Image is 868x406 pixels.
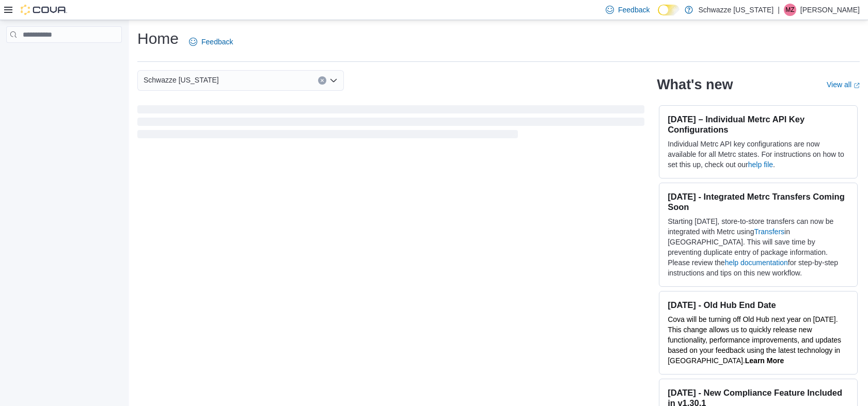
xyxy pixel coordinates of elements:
[668,114,849,135] h3: [DATE] – Individual Metrc API Key Configurations
[745,356,784,365] a: Learn More
[668,315,841,365] span: Cova will be turning off Old Hub next year on [DATE]. This change allows us to quickly release ne...
[854,83,860,89] svg: External link
[658,5,680,15] input: Dark Mode
[785,4,794,16] span: MZ
[21,5,67,15] img: Cova
[827,80,860,89] a: View allExternal link
[748,160,773,169] a: help file
[144,74,219,86] span: Schwazze [US_STATE]
[778,4,780,16] p: |
[668,216,849,278] p: Starting [DATE], store-to-store transfers can now be integrated with Metrc using in [GEOGRAPHIC_D...
[657,76,733,93] h2: What's new
[668,300,849,310] h3: [DATE] - Old Hub End Date
[185,31,237,52] a: Feedback
[668,191,849,212] h3: [DATE] - Integrated Metrc Transfers Coming Soon
[698,4,774,16] p: Schwazze [US_STATE]
[754,228,784,236] a: Transfers
[6,45,122,70] nav: Complex example
[668,139,849,170] p: Individual Metrc API key configurations are now available for all Metrc states. For instructions ...
[329,76,338,85] button: Open list of options
[725,258,788,267] a: help documentation
[201,37,233,47] span: Feedback
[137,28,179,49] h1: Home
[137,107,644,140] span: Loading
[784,4,796,16] div: Michael Zink
[318,76,326,85] button: Clear input
[800,4,860,16] p: [PERSON_NAME]
[618,5,650,15] span: Feedback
